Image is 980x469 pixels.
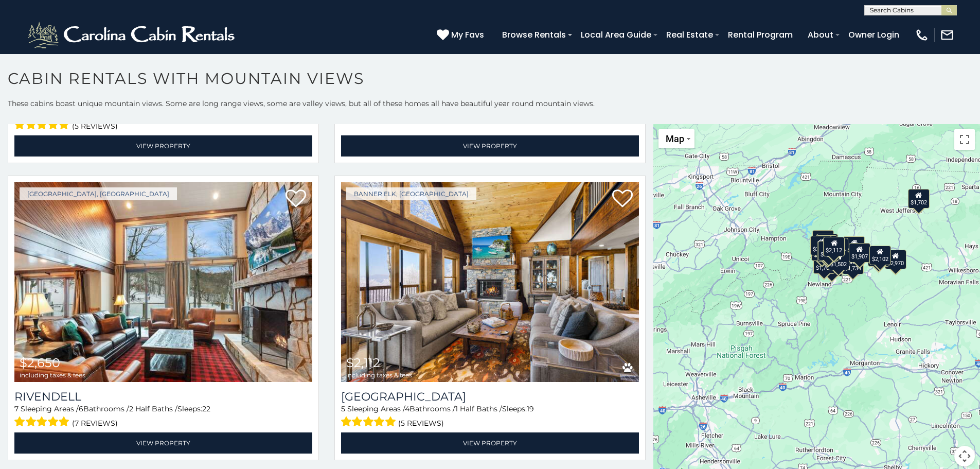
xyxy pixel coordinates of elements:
div: $1,590 [816,235,838,254]
span: 6 [79,404,83,413]
button: Map camera controls [954,446,975,466]
div: Sleeping Areas / Bathrooms / Sleeps: [341,404,639,430]
a: Browse Rentals [497,26,571,44]
span: including taxes & fees [346,372,412,378]
a: Local Area Guide [576,26,656,44]
img: phone-regular-white.png [915,28,929,42]
a: Add to favorites [612,188,633,210]
a: View Property [14,432,312,454]
a: Real Estate [661,26,718,44]
span: 22 [202,404,210,413]
div: Sleeping Areas / Bathrooms / Sleeps: [14,404,312,430]
div: $1,748 [868,247,889,267]
div: $2,102 [869,245,891,265]
a: Add to favorites [286,188,306,210]
div: $1,722 [813,230,834,250]
img: mail-regular-white.png [940,28,954,42]
div: $1,704 [813,254,835,273]
div: $1,598 [844,236,865,256]
span: (5 reviews) [72,119,118,133]
a: Rivendell $2,650 including taxes & fees [14,182,312,382]
a: Owner Login [843,26,904,44]
div: $1,907 [849,242,870,262]
a: Shawnee Ridge Lodge $2,112 including taxes & fees [341,182,639,382]
a: Rental Program [723,26,798,44]
span: Map [666,133,684,144]
img: White-1-2.png [26,20,239,50]
a: Rivendell [14,390,312,404]
span: 1 Half Baths / [455,404,502,413]
button: Change map style [658,129,694,148]
span: including taxes & fees [20,372,85,378]
div: $1,502 [828,250,850,270]
div: $3,498 [810,236,832,255]
span: My Favs [451,28,484,41]
img: Shawnee Ridge Lodge [341,182,639,382]
div: $1,734 [842,255,864,274]
a: My Favs [437,28,487,42]
div: $3,454 [821,257,843,276]
a: [GEOGRAPHIC_DATA] [341,390,639,404]
span: $2,650 [20,355,60,370]
div: $2,970 [885,250,906,269]
a: Banner Elk, [GEOGRAPHIC_DATA] [346,187,476,200]
span: (7 reviews) [72,416,118,430]
div: $2,650 [818,240,840,260]
a: [GEOGRAPHIC_DATA], [GEOGRAPHIC_DATA] [20,187,177,200]
div: $2,112 [824,237,845,256]
h3: Shawnee Ridge Lodge [341,390,639,404]
a: View Property [341,432,639,454]
button: Toggle fullscreen view [954,129,975,150]
span: 4 [405,404,409,413]
span: 7 [14,404,19,413]
a: View Property [341,135,639,157]
div: $2,715 [817,242,839,262]
img: Rivendell [14,182,312,382]
span: (5 reviews) [398,416,444,430]
span: 19 [527,404,534,413]
div: $3,291 [812,241,833,260]
a: About [803,26,839,44]
span: 2 Half Baths / [129,404,177,413]
span: $2,112 [346,355,380,370]
div: $1,702 [908,188,930,208]
div: $1,915 [816,234,838,253]
a: View Property [14,135,312,157]
span: 5 [341,404,345,413]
